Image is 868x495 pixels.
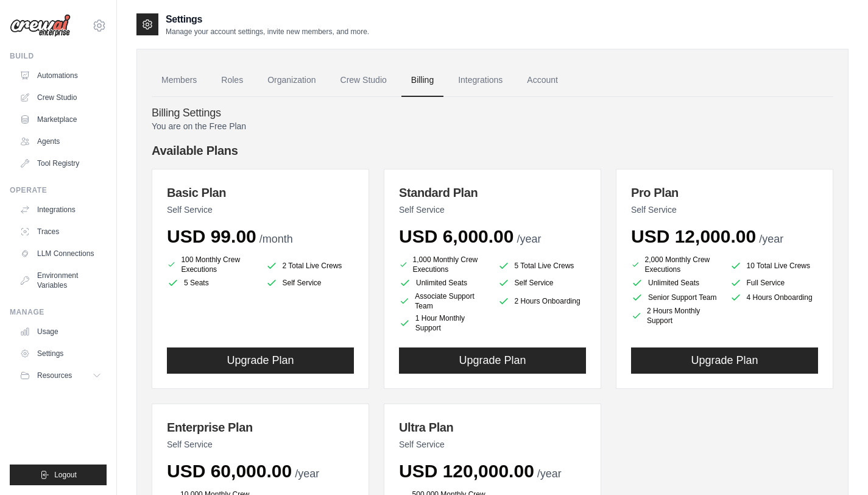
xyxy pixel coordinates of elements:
a: Integrations [448,64,512,97]
li: 10 Total Live Crews [730,257,819,274]
li: Senior Support Team [631,291,720,304]
h3: Ultra Plan [399,419,586,436]
li: Unlimited Seats [631,277,720,289]
p: Self Service [631,204,818,216]
span: Resources [37,371,72,380]
a: Members [152,64,206,97]
span: /year [517,233,541,245]
li: Associate Support Team [399,291,488,311]
li: 5 Seats [167,277,256,289]
li: 2 Total Live Crews [266,257,355,274]
a: Marketplace [15,110,107,129]
li: Self Service [498,277,587,289]
li: Self Service [266,277,355,289]
span: /year [295,468,319,480]
p: Self Service [167,204,354,216]
a: Tool Registry [15,154,107,173]
button: Upgrade Plan [631,347,818,374]
li: 1 Hour Monthly Support [399,313,488,333]
a: Automations [15,66,107,85]
button: Upgrade Plan [399,347,586,374]
a: Crew Studio [331,64,397,97]
span: Logout [54,470,77,480]
a: Environment Variables [15,266,107,295]
span: USD 99.00 [167,226,256,246]
button: Logout [10,465,107,485]
button: Resources [15,366,107,385]
h3: Enterprise Plan [167,419,354,436]
span: /month [259,233,293,245]
span: USD 12,000.00 [631,226,756,246]
a: Billing [401,64,443,97]
li: 5 Total Live Crews [498,257,587,274]
div: Manage [10,307,107,317]
li: 2 Hours Onboarding [498,291,587,311]
h3: Standard Plan [399,184,586,201]
a: Crew Studio [15,88,107,107]
span: USD 120,000.00 [399,461,534,481]
a: Usage [15,322,107,341]
span: USD 6,000.00 [399,226,513,246]
li: Unlimited Seats [399,277,488,289]
li: 100 Monthly Crew Executions [167,255,256,274]
div: Operate [10,185,107,195]
li: 1,000 Monthly Crew Executions [399,255,488,274]
p: Manage your account settings, invite new members, and more. [166,27,369,37]
button: Upgrade Plan [167,347,354,374]
a: Roles [211,64,253,97]
span: /year [759,233,783,245]
img: Logo [10,14,71,37]
a: LLM Connections [15,244,107,263]
div: Build [10,51,107,61]
p: Self Service [399,438,586,450]
a: Account [517,64,568,97]
a: Agents [15,132,107,151]
h3: Pro Plan [631,184,818,201]
a: Traces [15,222,107,241]
span: USD 60,000.00 [167,461,292,481]
a: Integrations [15,200,107,219]
li: 2 Hours Monthly Support [631,306,720,326]
h4: Billing Settings [152,107,833,120]
li: Full Service [730,277,819,289]
p: Self Service [399,204,586,216]
li: 4 Hours Onboarding [730,291,819,304]
h2: Settings [166,12,369,27]
h3: Basic Plan [167,184,354,201]
p: Self Service [167,438,354,450]
a: Settings [15,344,107,363]
p: You are on the Free Plan [152,120,833,132]
a: Organization [258,64,325,97]
li: 2,000 Monthly Crew Executions [631,255,720,274]
span: /year [537,468,562,480]
h4: Available Plans [152,142,833,159]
